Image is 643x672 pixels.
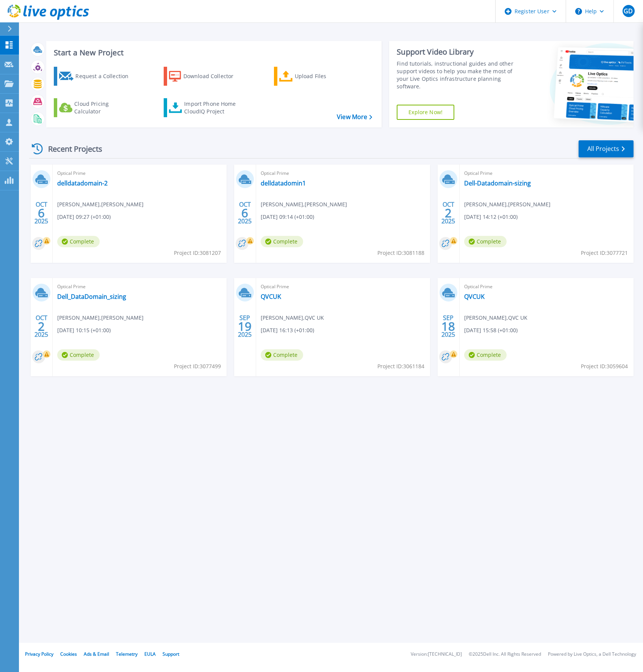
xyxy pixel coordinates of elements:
span: Complete [57,236,100,247]
span: [PERSON_NAME] , QVC UK [464,314,527,322]
div: Upload Files [295,69,355,84]
li: © 2025 Dell Inc. All Rights Reserved [469,652,541,657]
span: GD [624,8,633,14]
span: [PERSON_NAME] , [PERSON_NAME] [464,200,551,209]
span: Optical Prime [261,283,426,291]
a: Support [163,651,179,657]
span: [DATE] 15:58 (+01:00) [464,326,518,334]
span: [DATE] 16:13 (+01:00) [261,326,314,334]
span: 2 [38,323,45,330]
a: Download Collector [164,67,248,86]
span: Complete [464,349,507,361]
span: Complete [464,236,507,247]
div: Support Video Library [397,47,520,57]
div: SEP 2025 [441,312,455,340]
a: Cookies [60,651,77,657]
span: [PERSON_NAME] , QVC UK [261,314,324,322]
span: Optical Prime [261,169,426,177]
div: Find tutorials, instructional guides and other support videos to help you make the most of your L... [397,60,520,90]
span: Project ID: 3081207 [174,249,221,257]
a: Cloud Pricing Calculator [54,98,138,117]
span: Optical Prime [57,283,222,291]
span: [DATE] 09:14 (+01:00) [261,213,314,221]
a: EULA [144,651,156,657]
span: Project ID: 3077499 [174,362,221,371]
a: Dell_DataDomain_sizing [57,293,126,300]
a: delldatadomin1 [261,179,306,187]
span: Project ID: 3081188 [377,249,424,257]
a: Privacy Policy [25,651,53,657]
span: Complete [261,349,303,361]
div: Request a Collection [75,69,136,84]
a: Request a Collection [54,67,138,86]
a: Dell-Datadomain-sizing [464,179,531,187]
span: [DATE] 09:27 (+01:00) [57,213,111,221]
span: Project ID: 3061184 [377,362,424,371]
h3: Start a New Project [54,49,372,57]
div: OCT 2025 [441,199,455,227]
div: Cloud Pricing Calculator [74,100,135,115]
a: QVCUK [261,293,281,300]
span: Optical Prime [464,169,629,177]
span: [PERSON_NAME] , [PERSON_NAME] [261,200,347,209]
span: Project ID: 3059604 [581,362,628,371]
span: [DATE] 10:15 (+01:00) [57,326,111,334]
span: 19 [238,323,252,330]
div: Recent Projects [29,140,113,158]
span: 2 [445,210,452,216]
li: Version: [TECHNICAL_ID] [411,652,462,657]
li: Powered by Live Optics, a Dell Technology [548,652,636,657]
a: All Projects [579,140,634,157]
span: 18 [441,323,455,330]
div: Download Collector [183,69,244,84]
span: Optical Prime [57,169,222,177]
span: 6 [241,210,248,216]
span: [PERSON_NAME] , [PERSON_NAME] [57,200,144,209]
span: Optical Prime [464,283,629,291]
a: Upload Files [274,67,358,86]
div: Import Phone Home CloudIQ Project [184,100,243,115]
div: SEP 2025 [238,312,252,340]
a: Explore Now! [397,105,454,120]
a: View More [337,113,372,121]
span: Project ID: 3077721 [581,249,628,257]
span: Complete [57,349,100,361]
a: Telemetry [116,651,138,657]
div: OCT 2025 [34,199,48,227]
div: OCT 2025 [34,312,48,340]
a: QVCUK [464,293,485,300]
span: [PERSON_NAME] , [PERSON_NAME] [57,314,144,322]
a: delldatadomain-2 [57,179,108,187]
div: OCT 2025 [238,199,252,227]
a: Ads & Email [84,651,109,657]
span: Complete [261,236,303,247]
span: [DATE] 14:12 (+01:00) [464,213,518,221]
span: 6 [38,210,45,216]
